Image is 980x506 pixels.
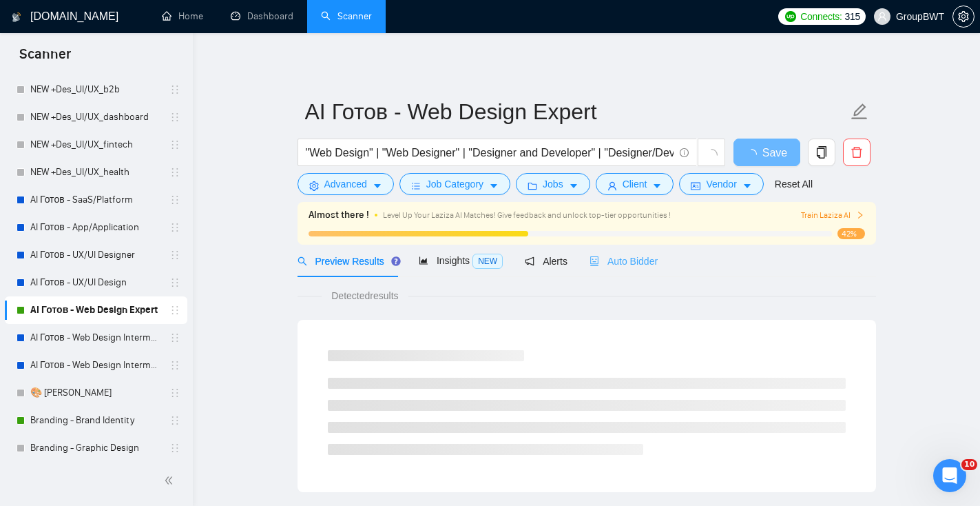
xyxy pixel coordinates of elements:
span: loading [705,149,718,161]
span: Advanced [324,176,367,192]
span: holder [169,194,180,205]
span: 315 [845,9,860,24]
span: 10 [961,459,977,470]
span: caret-down [569,181,578,191]
span: search [298,256,307,266]
span: Client [623,176,647,192]
a: NEW +Des_UI/UX_dashboard [30,103,161,131]
span: Preview Results [298,256,397,267]
a: AI Готов - Web Design Expert [30,296,161,324]
button: copy [808,139,835,166]
button: idcardVendorcaret-down [679,173,763,195]
span: holder [169,277,180,288]
span: holder [169,360,180,371]
span: loading [746,149,762,160]
a: homeHome [162,10,203,22]
span: holder [169,443,180,454]
span: Alerts [525,256,567,267]
a: AI Готов - SaaS/Platform [30,186,161,214]
span: NEW [472,254,503,269]
span: copy [809,146,835,159]
a: Branding - Graphic Design [30,434,161,462]
span: Level Up Your Laziza AI Matches! Give feedback and unlock top-tier opportunities ! [383,210,671,220]
span: idcard [691,181,700,191]
input: Scanner name... [305,94,848,129]
a: 🎨 [PERSON_NAME] [30,379,161,407]
button: Train Laziza AI [801,209,864,222]
a: NEW +Des_UI/UX_fintech [30,131,161,159]
button: folderJobscaret-down [516,173,590,195]
span: holder [169,387,180,398]
button: settingAdvancedcaret-down [298,173,394,195]
a: AI Готов - Web Design Intermediate минус Developer [30,324,161,352]
span: caret-down [489,181,499,191]
span: holder [169,332,180,343]
span: folder [528,181,537,191]
iframe: Intercom live chat [933,459,966,492]
a: Branding - Brand Identity [30,407,161,434]
span: holder [169,222,180,233]
span: Job Category [426,176,483,192]
a: Reset All [775,176,813,192]
span: Auto Bidder [590,256,658,267]
span: setting [309,181,319,191]
span: holder [169,415,180,426]
span: user [877,12,887,21]
a: AI Готов - UX/UI Designer [30,241,161,269]
a: searchScanner [321,10,372,22]
span: user [607,181,617,191]
span: Scanner [8,44,82,73]
a: setting [952,11,974,22]
span: Jobs [543,176,563,192]
span: holder [169,84,180,95]
span: Vendor [706,176,736,192]
span: caret-down [652,181,662,191]
span: holder [169,112,180,123]
span: holder [169,167,180,178]
span: setting [953,11,974,22]
span: holder [169,305,180,316]
span: right [856,211,864,219]
span: holder [169,139,180,150]
span: Save [762,144,787,161]
a: AI Готов - UX/UI Design [30,269,161,296]
button: Save [733,139,800,166]
img: upwork-logo.png [785,11,796,22]
a: AI Готов - App/Application [30,214,161,241]
span: 42% [837,228,865,239]
div: Tooltip anchor [390,255,402,267]
a: dashboardDashboard [231,10,293,22]
button: delete [843,139,870,166]
a: NEW +Des_UI/UX_b2b [30,76,161,103]
img: logo [12,6,21,28]
a: NEW +Des_UI/UX_health [30,159,161,186]
span: robot [590,256,599,266]
button: userClientcaret-down [596,173,674,195]
span: Insights [419,255,503,266]
span: edit [851,103,868,121]
span: holder [169,250,180,261]
span: caret-down [373,181,382,191]
span: double-left [164,474,178,487]
span: notification [525,256,534,266]
span: Connects: [800,9,842,24]
a: AI Готов - Web Design Intermediate минус Development [30,352,161,379]
input: Search Freelance Jobs... [306,144,674,161]
span: Almost there ! [309,208,369,223]
button: setting [952,6,974,28]
span: area-chart [419,256,428,265]
span: bars [411,181,421,191]
span: caret-down [742,181,752,191]
button: barsJob Categorycaret-down [399,173,510,195]
span: Detected results [322,288,408,303]
span: info-circle [680,148,689,157]
span: delete [844,146,870,159]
